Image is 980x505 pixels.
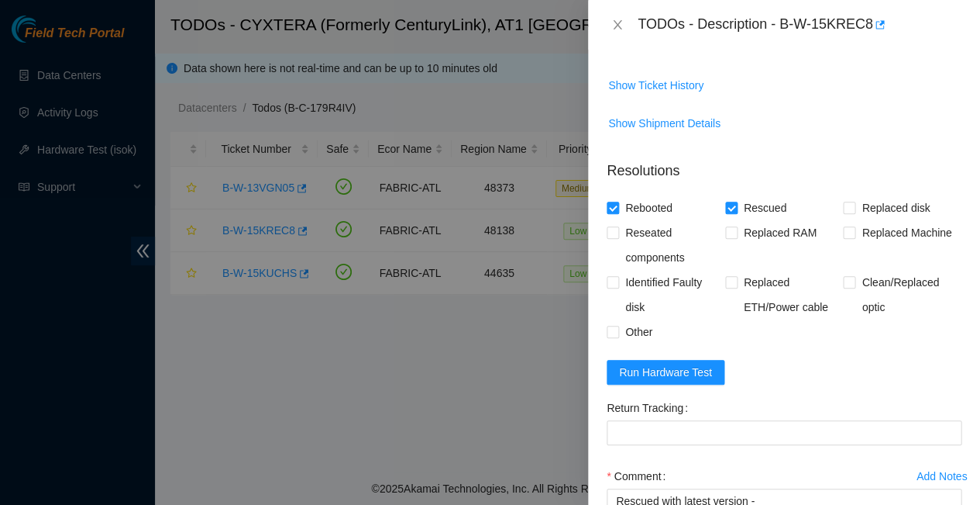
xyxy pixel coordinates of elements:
[607,73,704,98] button: Show Ticket History
[607,360,724,385] button: Run Hardware Test
[619,220,725,270] span: Reseated components
[611,19,624,31] span: close
[855,220,958,245] span: Replaced Machine
[607,420,961,445] input: Return Tracking
[619,364,712,381] span: Run Hardware Test
[607,396,694,420] label: Return Tracking
[916,464,968,489] button: Add Notes
[855,270,961,320] span: Clean/Replaced optic
[638,12,961,37] div: TODOs - Description - B-W-15KREC8
[607,148,961,182] p: Resolutions
[607,464,672,489] label: Comment
[607,18,628,33] button: Close
[619,320,658,344] span: Other
[738,195,793,220] span: Rescued
[607,111,721,136] button: Show Shipment Details
[608,77,703,94] span: Show Ticket History
[608,115,720,132] span: Show Shipment Details
[738,220,823,245] span: Replaced RAM
[855,195,936,220] span: Replaced disk
[619,195,679,220] span: Rebooted
[916,471,967,482] div: Add Notes
[738,270,844,320] span: Replaced ETH/Power cable
[619,270,725,320] span: Identified Faulty disk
